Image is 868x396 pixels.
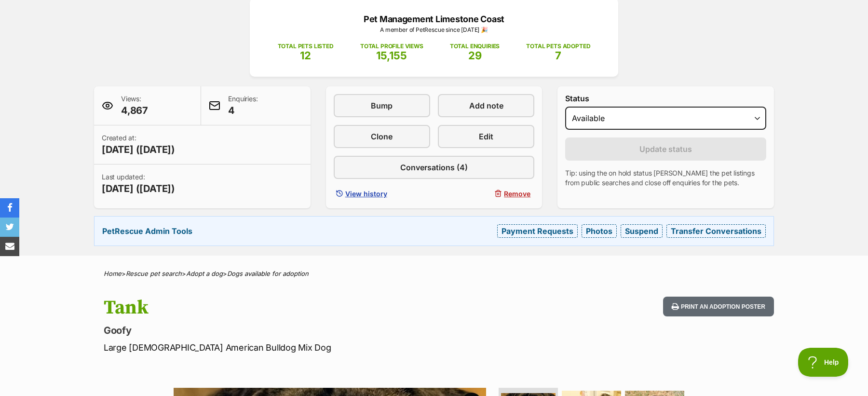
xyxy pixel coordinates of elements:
span: 29 [468,49,482,62]
span: 15,155 [376,49,407,62]
p: TOTAL PETS ADOPTED [526,42,590,51]
a: Rescue pet search [126,270,182,277]
p: TOTAL PETS LISTED [278,42,334,51]
span: Edit [479,131,493,142]
a: Bump [334,94,430,117]
span: Add note [469,100,503,111]
span: Remove [504,189,530,199]
p: Pet Management Limestone Coast [264,13,604,26]
p: Enquiries: [228,94,258,117]
p: Created at: [102,133,175,156]
h1: Tank [104,297,512,319]
span: 12 [300,49,311,62]
span: Conversations (4) [400,162,468,173]
span: [DATE] ([DATE]) [102,182,175,195]
a: Clone [334,125,430,148]
a: Payment Requests [497,224,578,238]
a: Edit [438,125,534,148]
a: Suspend [621,224,663,238]
iframe: Help Scout Beacon - Open [798,348,849,377]
span: View history [345,189,387,199]
p: Views: [121,94,148,117]
a: Conversations (4) [334,156,535,179]
p: Large [DEMOGRAPHIC_DATA] American Bulldog Mix Dog [104,341,512,354]
p: Last updated: [102,172,175,195]
span: 4,867 [121,104,148,117]
a: Adopt a dog [186,270,223,277]
span: 7 [555,49,561,62]
a: Add note [438,94,534,117]
a: Transfer Conversations [666,224,766,238]
strong: PetRescue Admin Tools [102,227,192,235]
div: > > > [80,270,788,277]
p: Tip: using the on hold status [PERSON_NAME] the pet listings from public searches and close off e... [565,168,766,188]
a: View history [334,187,430,201]
label: Status [565,94,766,103]
p: TOTAL ENQUIRIES [450,42,500,51]
p: Goofy [104,324,512,337]
span: 4 [228,104,258,117]
span: Clone [371,131,393,142]
button: Print an adoption poster [663,297,774,316]
button: Update status [565,137,766,161]
p: TOTAL PROFILE VIEWS [360,42,423,51]
a: Dogs available for adoption [227,270,309,277]
p: A member of PetRescue since [DATE] 🎉 [264,26,604,34]
span: Bump [371,100,393,111]
span: Update status [639,143,692,155]
a: Home [104,270,122,277]
button: Remove [438,187,534,201]
a: Photos [582,224,617,238]
span: [DATE] ([DATE]) [102,143,175,156]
